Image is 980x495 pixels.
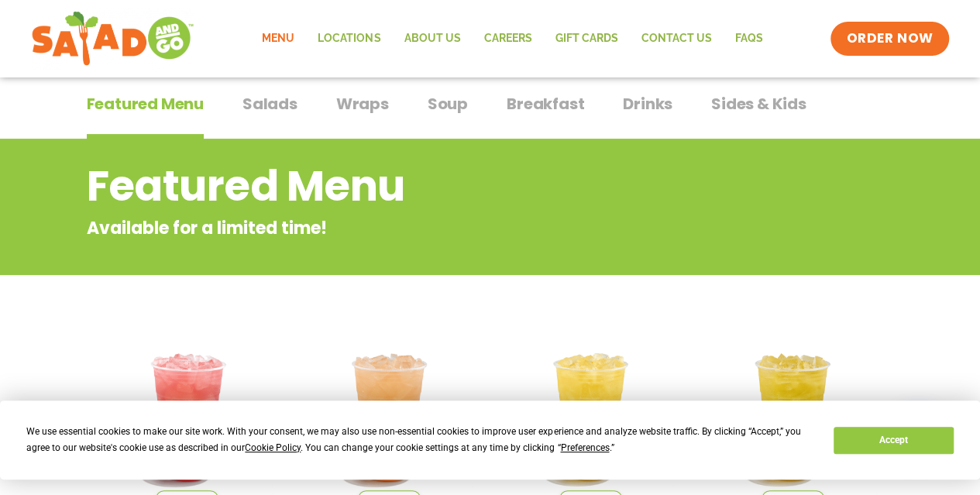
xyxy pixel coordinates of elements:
[250,21,306,57] a: Menu
[245,442,301,453] span: Cookie Policy
[623,92,672,115] span: Drinks
[306,21,392,57] a: Locations
[711,92,806,115] span: Sides & Kids
[830,22,948,56] a: ORDER NOW
[543,21,629,57] a: GIFT CARDS
[87,92,204,115] span: Featured Menu
[87,215,769,241] p: Available for a limited time!
[392,21,472,57] a: About Us
[723,21,774,57] a: FAQs
[87,87,894,139] div: Tabbed content
[336,92,389,115] span: Wraps
[242,92,297,115] span: Salads
[26,424,815,456] div: We use essential cookies to make our site work. With your consent, we may also use non-essential ...
[31,8,194,70] img: new-SAG-logo-768×292
[834,427,953,454] button: Accept
[629,21,723,57] a: Contact Us
[846,29,933,48] span: ORDER NOW
[250,21,774,57] nav: Menu
[472,21,543,57] a: Careers
[507,92,584,115] span: Breakfast
[560,442,609,453] span: Preferences
[428,92,468,115] span: Soup
[87,155,769,218] h2: Featured Menu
